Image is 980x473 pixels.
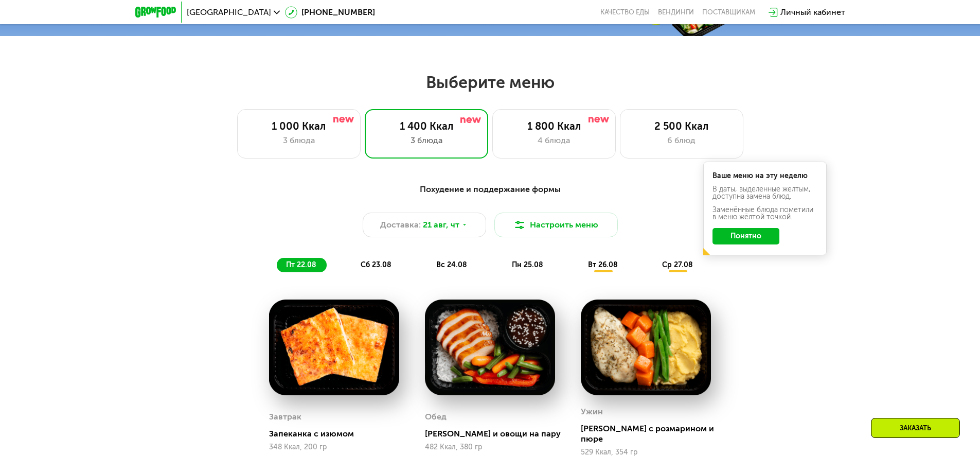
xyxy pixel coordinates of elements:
div: 1 400 Ккал [376,120,477,132]
div: Ужин [581,404,603,419]
div: 6 блюд [631,134,733,147]
div: 4 блюда [503,134,605,147]
div: Завтрак [269,409,301,425]
div: 348 Ккал, 200 гр [269,443,399,451]
span: пн 25.08 [512,260,543,269]
div: 482 Ккал, 380 гр [425,443,555,451]
span: пт 22.08 [286,260,316,269]
div: В даты, выделенные желтым, доступна замена блюд. [712,186,817,200]
span: Доставка: [380,219,421,231]
span: вт 26.08 [588,260,618,269]
div: Заказать [871,418,960,438]
div: Обед [425,409,447,425]
div: [PERSON_NAME] с розмарином и пюре [581,424,719,444]
div: 3 блюда [248,134,350,147]
button: Настроить меню [494,213,618,237]
div: Запеканка с изюмом [269,429,407,439]
h2: Выберите меню [33,72,947,93]
div: 529 Ккал, 354 гр [581,448,711,457]
div: Личный кабинет [780,6,845,19]
div: Ваше меню на эту неделю [712,172,817,180]
div: 3 блюда [376,134,477,147]
div: поставщикам [702,8,755,16]
span: вс 24.08 [436,260,467,269]
a: Вендинги [658,8,694,16]
a: [PHONE_NUMBER] [285,6,375,19]
div: 1 000 Ккал [248,120,350,132]
div: 2 500 Ккал [631,120,733,132]
div: [PERSON_NAME] и овощи на пару [425,429,563,439]
a: Качество еды [600,8,650,16]
span: ср 27.08 [662,260,693,269]
div: Похудение и поддержание формы [186,183,795,196]
div: 1 800 Ккал [503,120,605,132]
button: Понятно [712,228,779,244]
span: [GEOGRAPHIC_DATA] [187,8,271,16]
span: сб 23.08 [361,260,391,269]
span: 21 авг, чт [423,219,459,231]
div: Заменённые блюда пометили в меню жёлтой точкой. [712,206,817,221]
